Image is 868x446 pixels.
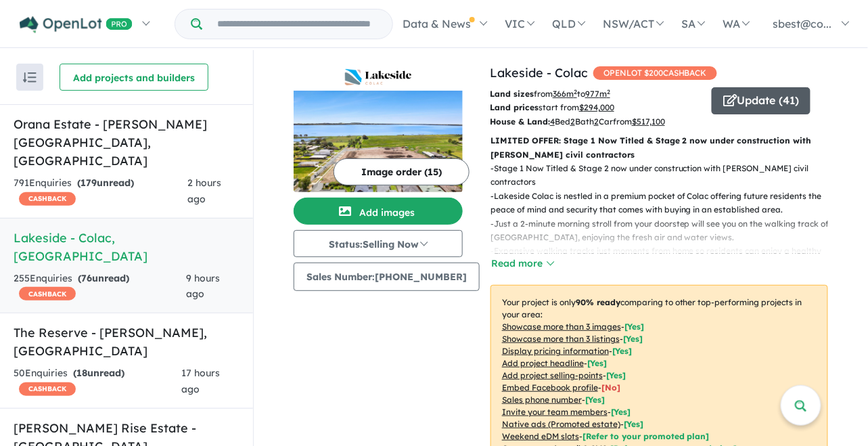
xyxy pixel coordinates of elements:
[502,419,620,429] u: Native ads (Promoted estate)
[587,358,607,368] span: [ Yes ]
[712,87,810,114] button: Update (41)
[570,116,575,127] u: 2
[187,177,221,205] span: 2 hours ago
[601,382,620,393] span: [ No ]
[502,321,621,332] u: Showcase more than 3 images
[502,346,609,356] u: Display pricing information
[502,431,579,441] u: Weekend eDM slots
[579,102,614,112] u: $ 294,000
[14,271,186,303] div: 255 Enquir ies
[502,395,582,405] u: Sales phone number
[576,297,620,307] b: 90 % ready
[19,192,76,206] span: CASHBACK
[334,158,470,185] button: Image order (15)
[490,101,702,114] p: start from
[182,367,221,395] span: 17 hours ago
[299,69,457,85] img: Lakeside - Colac Logo
[294,91,463,192] img: Lakeside - Colac
[294,230,463,257] button: Status:Selling Now
[77,177,134,189] strong: ( unread)
[294,64,463,192] a: Lakeside - Colac LogoLakeside - Colac
[490,102,539,112] b: Land prices
[19,382,76,396] span: CASHBACK
[14,324,239,360] h5: The Reserve - [PERSON_NAME] , [GEOGRAPHIC_DATA]
[78,272,129,284] strong: ( unread)
[294,263,480,291] button: Sales Number:[PHONE_NUMBER]
[19,287,76,300] span: CASHBACK
[14,365,182,398] div: 50 Enquir ies
[294,198,463,225] button: Add images
[607,88,610,95] sup: 2
[606,370,626,380] span: [ Yes ]
[632,116,665,127] u: $ 517,100
[502,370,603,380] u: Add project selling-points
[585,89,610,99] u: 977 m
[490,217,839,245] p: - Just a 2-minute morning stroll from your doorstep will see you on the walking track of [GEOGRAP...
[186,272,220,300] span: 9 hours ago
[23,72,37,83] img: sort.svg
[611,407,631,417] span: [ Yes ]
[73,367,124,379] strong: ( unread)
[624,321,644,332] span: [ Yes ]
[623,334,643,344] span: [ Yes ]
[594,116,599,127] u: 2
[490,65,588,81] a: Lakeside - Colac
[490,87,702,101] p: from
[14,229,239,265] h5: Lakeside - Colac , [GEOGRAPHIC_DATA]
[76,367,87,379] span: 18
[550,116,555,127] u: 4
[490,134,828,162] p: LIMITED OFFER: Stage 1 Now Titled & Stage 2 now under construction with [PERSON_NAME] civil contr...
[490,162,839,189] p: - Stage 1 Now Titled & Stage 2 now under construction with [PERSON_NAME] civil contractors
[574,88,577,95] sup: 2
[624,419,643,429] span: [Yes]
[502,334,620,344] u: Showcase more than 3 listings
[612,346,632,356] span: [ Yes ]
[81,272,92,284] span: 76
[490,189,839,217] p: - Lakeside Colac is nestled in a premium pocket of Colac offering future residents the peace of m...
[502,407,608,417] u: Invite your team members
[490,116,550,127] b: House & Land:
[14,115,239,170] h5: Orana Estate - [PERSON_NAME][GEOGRAPHIC_DATA] , [GEOGRAPHIC_DATA]
[490,89,534,99] b: Land sizes
[490,256,554,271] button: Read more
[502,382,598,393] u: Embed Facebook profile
[81,177,97,189] span: 179
[773,17,832,30] span: sbest@co...
[585,395,605,405] span: [ Yes ]
[20,16,133,33] img: Openlot PRO Logo White
[553,89,577,99] u: 366 m
[60,64,208,91] button: Add projects and builders
[490,244,839,272] p: - Expansive walking tracks just moments from home so residents can enjoy a healthy lifestyle
[502,358,584,368] u: Add project headline
[14,175,187,208] div: 791 Enquir ies
[577,89,610,99] span: to
[205,9,390,39] input: Try estate name, suburb, builder or developer
[593,66,717,80] span: OPENLOT $ 200 CASHBACK
[490,115,702,129] p: Bed Bath Car from
[583,431,710,441] span: [Refer to your promoted plan]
